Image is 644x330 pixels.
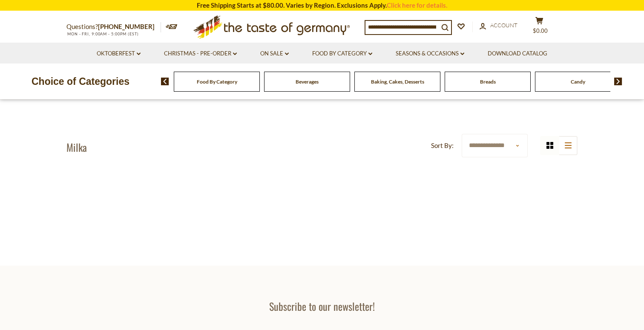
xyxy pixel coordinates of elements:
span: Account [490,22,517,29]
a: Seasons & Occasions [396,49,464,58]
h1: Milka [66,141,87,153]
a: Beverages [296,78,319,85]
a: Christmas - PRE-ORDER [164,49,237,58]
h3: Subscribe to our newsletter! [197,300,447,313]
span: MON - FRI, 9:00AM - 5:00PM (EST) [66,32,139,36]
label: Sort By: [431,140,454,151]
span: $0.00 [533,27,548,34]
a: [PHONE_NUMBER] [98,23,155,30]
a: Click here for details. [387,1,447,9]
a: Breads [480,78,496,85]
p: Questions? [66,21,161,32]
a: On Sale [260,49,289,58]
a: Download Catalog [488,49,547,58]
a: Account [480,21,517,30]
img: next arrow [614,78,622,85]
a: Oktoberfest [97,49,141,58]
a: Candy [571,78,585,85]
a: Baking, Cakes, Desserts [371,78,424,85]
button: $0.00 [526,17,552,38]
a: Food By Category [197,78,237,85]
a: Food By Category [312,49,372,58]
img: previous arrow [161,78,169,85]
